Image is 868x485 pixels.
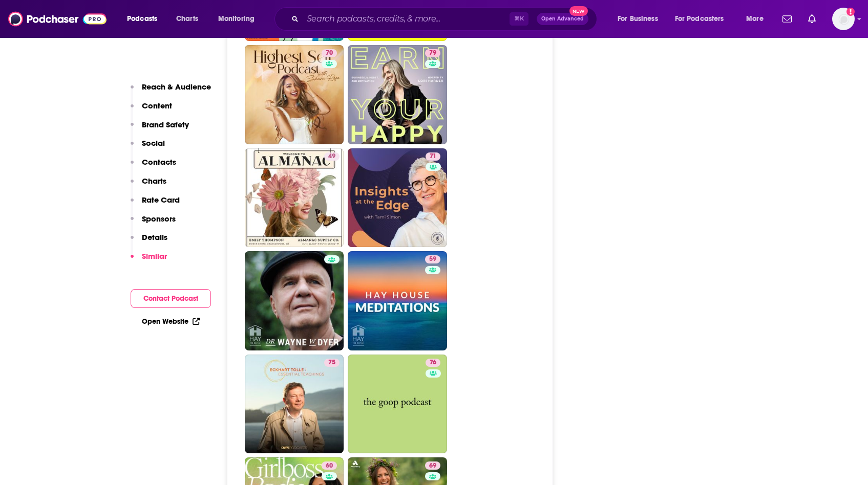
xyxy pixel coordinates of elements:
[541,16,584,21] span: Open Advanced
[429,48,436,58] span: 79
[618,12,658,26] span: For Business
[131,138,165,157] button: Social
[326,461,333,471] span: 60
[142,251,167,261] p: Similar
[142,176,166,186] p: Charts
[429,461,436,471] span: 69
[328,358,335,368] span: 75
[131,176,166,195] button: Charts
[804,10,820,28] a: Show notifications dropdown
[170,11,204,27] a: Charts
[142,138,165,148] p: Social
[142,101,172,111] p: Content
[348,45,447,144] a: 79
[131,232,167,251] button: Details
[675,12,724,26] span: For Podcasters
[324,152,340,161] a: 49
[142,157,176,167] p: Contacts
[303,11,510,27] input: Search podcasts, credits, & more...
[425,49,440,57] a: 79
[426,152,440,161] a: 71
[430,358,436,368] span: 76
[211,11,268,27] button: open menu
[131,251,167,270] button: Similar
[120,11,171,27] button: open menu
[778,10,796,28] a: Show notifications dropdown
[348,251,447,350] a: 59
[832,8,855,30] button: Show profile menu
[324,359,340,367] a: 75
[131,195,180,214] button: Rate Card
[142,214,176,224] p: Sponsors
[131,120,189,139] button: Brand Safety
[348,148,447,248] a: 71
[176,12,198,26] span: Charts
[425,255,440,263] a: 59
[426,359,440,367] a: 76
[142,82,211,92] p: Reach & Audience
[322,49,337,57] a: 70
[610,11,671,27] button: open menu
[127,12,157,26] span: Podcasts
[739,11,776,27] button: open menu
[425,461,440,470] a: 69
[328,151,335,162] span: 49
[430,151,436,162] span: 71
[832,8,855,30] img: User Profile
[846,8,855,16] svg: Add a profile image
[131,289,211,308] button: Contact Podcast
[245,148,344,248] a: 49
[131,101,172,120] button: Content
[510,12,528,26] span: ⌘ K
[131,82,211,101] button: Reach & Audience
[245,45,344,144] a: 70
[142,195,180,205] p: Rate Card
[348,355,447,454] a: 76
[746,12,764,26] span: More
[245,355,344,454] a: 75
[326,48,333,58] span: 70
[569,6,588,16] span: New
[322,461,337,470] a: 60
[218,12,255,26] span: Monitoring
[668,11,739,27] button: open menu
[832,8,855,30] span: Logged in as karen.yates
[131,214,176,233] button: Sponsors
[429,254,436,264] span: 59
[284,7,607,31] div: Search podcasts, credits, & more...
[142,232,167,242] p: Details
[131,157,176,176] button: Contacts
[142,120,189,129] p: Brand Safety
[8,9,107,29] img: Podchaser - Follow, Share and Rate Podcasts
[537,13,588,25] button: Open AdvancedNew
[142,317,200,326] a: Open Website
